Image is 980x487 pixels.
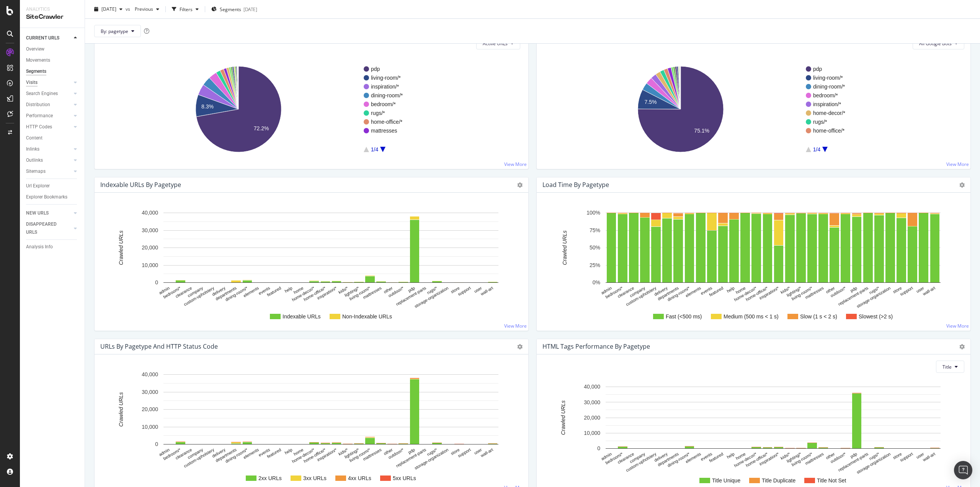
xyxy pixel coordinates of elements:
[371,84,399,90] text: inspiration/*
[215,447,237,463] text: departments
[342,313,392,320] text: Non-Indexable URLs
[393,475,416,481] text: 5xx URLs
[724,313,779,320] text: Medium (500 ms < 1 s)
[175,285,193,298] text: clearance
[387,447,405,460] text: outdoor/*
[584,430,600,436] text: 10,000
[921,285,936,297] text: wall-art
[162,285,182,299] text: bedroom/*
[371,146,379,152] text: 1/4
[101,205,519,325] div: A chart.
[604,451,624,465] text: bedroom/*
[735,451,746,461] text: home
[26,112,53,120] div: Performance
[371,92,403,98] text: dining-room/*
[657,451,679,467] text: departments
[868,451,880,461] text: rugs/*
[258,285,271,296] text: events
[856,285,891,309] text: storage-organization
[733,451,758,468] text: home-decor/*
[684,451,702,464] text: elements
[180,6,193,12] div: Filters
[617,451,635,464] text: clearance
[316,285,338,300] text: inspiration/*
[892,451,902,460] text: store
[344,285,360,298] text: lighting/*
[118,231,124,265] text: Crawled URLs
[371,128,397,134] text: mattresses
[243,6,257,12] div: [DATE]
[694,128,709,134] text: 75.1%
[26,209,72,217] a: NEW URLS
[26,209,49,217] div: NEW URLS
[543,205,962,325] svg: A chart.
[560,400,566,435] text: Crawled URLs
[383,285,394,294] text: other
[26,182,50,190] div: Url Explorer
[837,285,869,307] text: replacement-parts
[426,285,438,295] text: rugs/*
[653,285,668,297] text: delivery
[726,451,735,459] text: help
[211,285,226,297] text: delivery
[590,262,600,268] text: 25%
[666,313,702,320] text: Fast (<500 ms)
[946,161,969,167] a: View More
[26,79,38,87] div: Visits
[936,361,964,373] button: Title
[733,285,758,302] text: home-decor/*
[220,6,241,12] span: Segments
[700,285,713,296] text: events
[155,280,158,286] text: 0
[915,451,925,459] text: user
[183,285,215,307] text: custom-upholstery
[413,447,449,471] text: storage-organization
[201,103,214,110] text: 8.3%
[562,231,568,265] text: Crawled URLs
[26,67,46,75] div: Segments
[504,161,527,167] a: View More
[395,285,427,307] text: replacement-parts
[26,13,78,21] div: SiteCrawler
[584,384,600,390] text: 40,000
[187,285,204,298] text: company
[101,367,519,486] div: A chart.
[584,415,600,421] text: 20,000
[142,227,158,233] text: 30,000
[348,475,371,481] text: 4xx URLs
[413,285,449,309] text: storage-organization
[813,110,846,116] text: home-decor/*
[780,451,791,461] text: kids/*
[387,285,405,298] text: outdoor/*
[735,285,746,295] text: home
[407,447,416,455] text: pdp
[266,447,282,459] text: featured
[791,285,813,301] text: living-room/*
[293,285,304,295] text: home
[101,28,128,34] span: By: pagetype
[542,341,650,352] h4: HTML Tags Performance by pagetype
[653,451,668,463] text: delivery
[26,220,65,236] div: DISAPPEARED URLS
[954,461,972,479] div: Open Intercom Messenger
[158,447,170,457] text: admin
[118,392,124,427] text: Crawled URLs
[291,447,316,464] text: home-decor/*
[426,447,438,457] text: rugs/*
[371,119,403,125] text: home-office/*
[101,56,519,163] div: A chart.
[590,245,600,251] text: 50%
[892,285,902,294] text: store
[830,285,847,298] text: outdoor/*
[617,285,635,298] text: clearance
[26,167,72,175] a: Sitemaps
[813,92,838,98] text: bedroom/*
[942,364,952,370] span: Title
[593,280,600,286] text: 0%
[625,285,657,307] text: custom-upholstery
[348,447,371,463] text: living-room/*
[457,447,472,458] text: support
[726,285,735,294] text: help
[837,451,869,472] text: replacement-parts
